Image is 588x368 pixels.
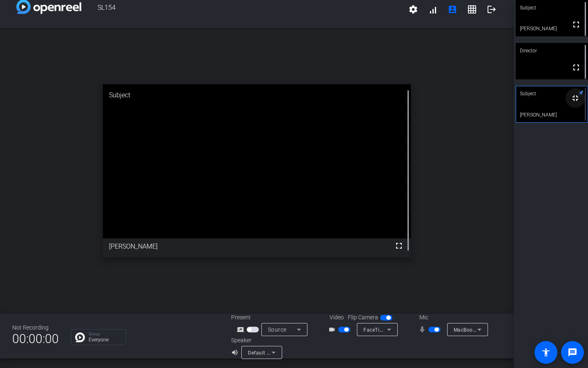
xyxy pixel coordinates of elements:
[330,313,344,322] span: Video
[408,4,418,14] mat-icon: settings
[570,93,580,103] mat-icon: fullscreen_exit
[571,20,581,29] mat-icon: fullscreen
[419,325,428,334] mat-icon: mic_none
[541,348,551,357] mat-icon: accessibility
[348,313,378,322] span: Flip Camera
[516,86,588,101] div: Subject
[571,63,581,72] mat-icon: fullscreen
[363,326,468,333] span: FaceTime HD Camera (Built-in) (05ac:8514)
[411,313,493,322] div: Mic
[89,337,122,342] p: Everyone
[516,43,588,58] div: Director
[89,332,122,336] p: Group
[103,84,411,106] div: Subject
[231,336,280,345] div: Speaker
[237,325,247,334] mat-icon: screen_share_outline
[75,332,85,342] img: Chat Icon
[231,348,241,357] mat-icon: volume_up
[448,4,457,14] mat-icon: account_box
[12,329,59,349] span: 00:00:00
[268,326,287,333] span: Source
[467,4,477,14] mat-icon: grid_on
[328,325,338,334] mat-icon: videocam_outline
[487,4,497,14] mat-icon: logout
[12,323,59,332] div: Not Recording
[248,349,346,356] span: Default - MacBook Pro Speakers (Built-in)
[454,326,537,333] span: MacBook Pro Microphone (Built-in)
[394,241,404,251] mat-icon: fullscreen
[568,348,577,357] mat-icon: message
[231,313,313,322] div: Present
